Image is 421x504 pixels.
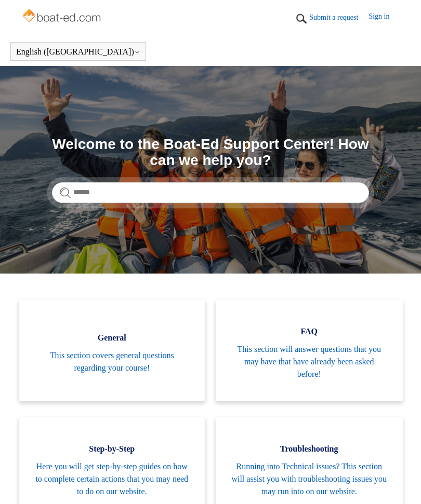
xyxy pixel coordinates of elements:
span: This section will answer questions that you may have that have already been asked before! [231,343,387,380]
span: FAQ [231,325,387,338]
input: Search [52,182,369,203]
img: Boat-Ed Help Center home page [21,6,104,27]
div: Live chat [386,469,413,496]
button: English ([GEOGRAPHIC_DATA]) [16,47,140,57]
h1: Welcome to the Boat-Ed Support Center! How can we help you? [52,137,369,169]
a: Submit a request [309,12,369,23]
span: General [34,332,190,344]
a: Sign in [369,11,400,26]
span: This section covers general questions regarding your course! [34,349,190,374]
span: Running into Technical issues? This section will assist you with troubleshooting issues you may r... [231,460,387,498]
img: 01HZPCYTXV3JW8MJV9VD7EMK0H [294,11,309,26]
a: FAQ This section will answer questions that you may have that have already been asked before! [216,299,403,401]
span: Here you will get step-by-step guides on how to complete certain actions that you may need to do ... [34,460,190,498]
span: Troubleshooting [231,443,387,455]
span: Step-by-Step [34,443,190,455]
a: General This section covers general questions regarding your course! [19,299,206,401]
